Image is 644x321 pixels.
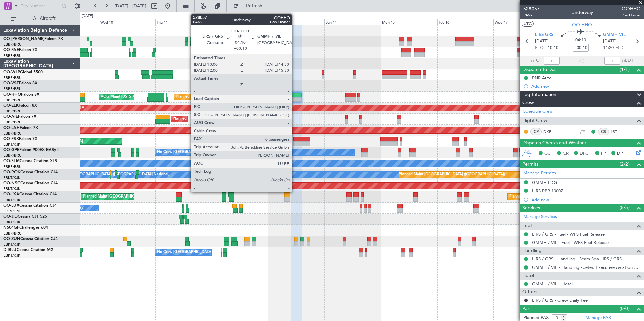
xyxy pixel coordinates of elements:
a: EBBR/BRU [3,153,22,158]
span: OO-ELK [3,104,19,108]
div: [DATE] [82,13,93,19]
div: Add new [531,83,641,89]
span: Dispatch Checks and Weather [522,139,586,147]
div: Add new [531,197,641,203]
span: N604GF [3,226,19,230]
input: --:-- [544,57,560,65]
a: OO-NSGCessna Citation CJ4 [3,181,58,185]
div: PNR Auto [532,75,552,81]
span: ALDT [622,57,633,64]
span: OO-HHO [572,21,592,28]
span: 14:20 [603,45,614,51]
a: EBBR/BRU [3,109,22,114]
div: Planned Maint [GEOGRAPHIC_DATA] ([GEOGRAPHIC_DATA] National) [83,192,205,202]
a: OO-VSFFalcon 8X [3,81,37,85]
a: Schedule Crew [523,108,553,115]
a: OO-[PERSON_NAME]Falcon 7X [3,37,63,41]
span: OO-HHO [3,93,21,97]
a: OO-LXACessna Citation CJ4 [3,192,57,197]
button: UTC [522,21,534,27]
span: OO-VSF [3,81,19,85]
a: GMMH / VIL - Hotel [532,281,573,287]
button: Refresh [230,1,270,11]
span: OO-FSX [3,137,19,141]
div: CP [530,128,542,135]
a: EBKT/KJK [3,253,20,258]
span: ATOT [531,57,542,64]
span: CR [563,150,569,157]
div: Tue 16 [437,19,493,25]
span: (0/0) [620,305,630,312]
button: All Aircraft [7,13,73,24]
span: Others [522,288,537,296]
span: OO-WLP [3,70,20,74]
span: Dispatch To-Dos [522,66,556,74]
div: Mon 15 [381,19,437,25]
span: P4/6 [523,12,540,18]
span: Fuel [522,222,532,230]
a: EBBR/BRU [3,75,22,80]
span: [DATE] [535,38,549,45]
a: EBKT/KJK [3,198,20,203]
span: Hotel [522,272,534,280]
div: Planned Maint Geneva (Cointrin) [176,92,231,102]
a: EBBR/BRU [3,231,22,236]
a: LIRS / GRS - Fuel - WFS Fuel Release [532,231,605,237]
a: LFSN/ENC [3,209,22,214]
div: Wed 10 [99,19,155,25]
a: EBBR/BRU [3,86,22,92]
span: Pos Owner [621,12,641,18]
div: Underway [571,9,593,16]
span: Flight Crew [522,117,547,125]
span: Pax [522,305,530,313]
span: OO-LXA [3,192,19,197]
span: Crew [522,99,534,107]
a: EBBR/BRU [3,120,22,125]
span: OO-[PERSON_NAME] [3,37,44,41]
a: GMMH / VIL - Fuel - WFS Fuel Release [532,240,609,245]
span: LIRS GRS [535,32,553,38]
div: Fri 12 [212,19,268,25]
span: CC, [544,150,552,157]
span: OO-ZUN [3,237,20,241]
span: (2/2) [620,160,630,168]
span: Permits [522,160,538,168]
a: OO-LAHFalcon 7X [3,126,38,130]
span: (5/5) [620,204,630,211]
span: (1/1) [620,66,630,73]
a: EBKT/KJK [3,142,20,147]
span: OO-FAE [3,48,19,52]
a: EBKT/KJK [3,242,20,247]
span: 528057 [523,5,540,12]
div: Wed 17 [493,19,550,25]
span: OO-GPE [3,148,19,152]
span: OO-SLM [3,159,20,163]
a: D-IBLUCessna Citation M2 [3,248,53,252]
span: 10:10 [548,45,558,51]
a: OO-GPEFalcon 900EX EASy II [3,148,59,152]
div: Planned Maint [GEOGRAPHIC_DATA] ([GEOGRAPHIC_DATA]) [509,192,615,202]
a: OO-WLPGlobal 5500 [3,70,43,74]
a: OO-LUXCessna Citation CJ4 [3,204,57,208]
a: Manage Permits [523,170,556,177]
span: Handling [522,247,542,255]
span: [DATE] [603,38,617,45]
a: LIRS / GRS - Crew Daily Fee [532,297,588,303]
a: DKP [543,129,558,135]
div: A/C Unavailable [GEOGRAPHIC_DATA] ([GEOGRAPHIC_DATA] National) [44,170,169,180]
span: Leg Information [522,91,556,99]
div: Planned Maint [GEOGRAPHIC_DATA] ([GEOGRAPHIC_DATA]) [173,114,279,124]
span: OO-NSG [3,181,20,185]
a: LST [611,129,626,135]
span: OO-LUX [3,204,19,208]
a: OO-FSXFalcon 7X [3,137,37,141]
div: AOG Maint [US_STATE] ([GEOGRAPHIC_DATA]) [101,92,182,102]
span: FP [601,150,606,157]
a: EBBR/BRU [3,98,22,103]
span: ETOT [535,45,546,51]
div: Sat 13 [268,19,324,25]
a: OO-HHOFalcon 8X [3,93,39,97]
span: GMMH VIL [603,32,626,38]
a: OO-FAEFalcon 7X [3,48,37,52]
span: OO-AIE [3,115,18,119]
